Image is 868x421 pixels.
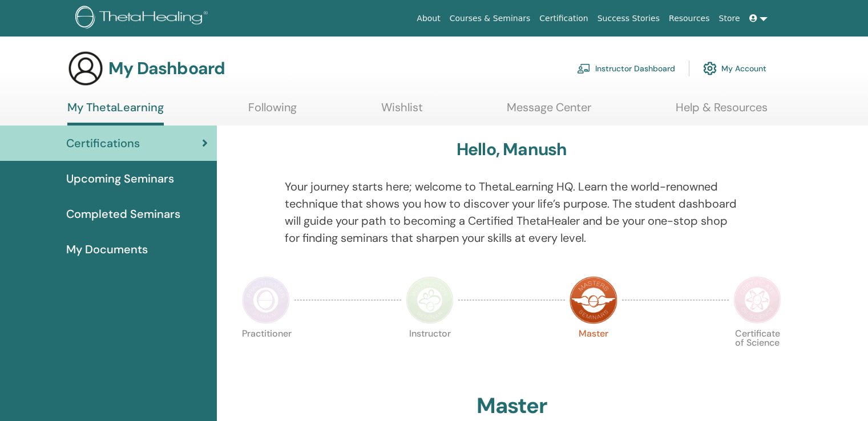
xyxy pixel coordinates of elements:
a: Certification [535,8,592,29]
a: Following [248,100,297,123]
p: Certificate of Science [733,329,781,377]
a: Courses & Seminars [445,8,535,29]
h3: Hello, Manush [457,139,567,160]
a: My ThetaLearning [67,100,164,126]
p: Your journey starts here; welcome to ThetaLearning HQ. Learn the world-renowned technique that sh... [285,178,739,246]
img: cog.svg [703,59,717,78]
img: Practitioner [242,276,290,324]
img: Instructor [406,276,454,324]
a: Resources [664,8,714,29]
a: Wishlist [381,100,423,123]
span: Upcoming Seminars [66,170,174,187]
img: Master [570,276,617,324]
span: Certifications [66,135,140,152]
a: My Account [703,56,766,81]
span: Completed Seminars [66,205,180,222]
img: logo.png [75,6,212,31]
a: Instructor Dashboard [577,56,675,81]
a: Message Center [507,100,591,123]
img: chalkboard-teacher.svg [577,63,591,74]
h2: Master [477,393,547,419]
p: Instructor [406,329,454,377]
h3: My Dashboard [108,58,225,79]
a: Help & Resources [676,100,768,123]
p: Practitioner [242,329,290,377]
p: Master [570,329,617,377]
img: Certificate of Science [733,276,781,324]
img: generic-user-icon.jpg [67,50,104,87]
span: My Documents [66,241,148,258]
a: Success Stories [593,8,664,29]
a: About [412,8,445,29]
a: Store [714,8,745,29]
